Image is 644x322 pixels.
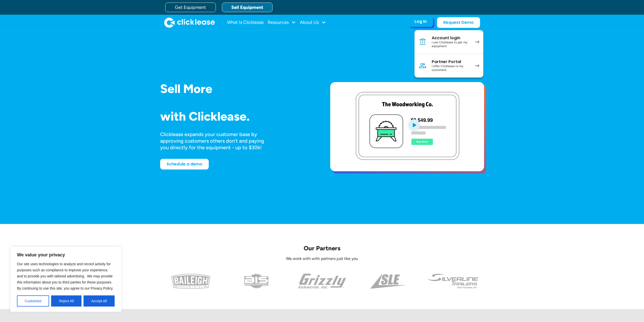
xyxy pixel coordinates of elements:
[414,30,483,54] a: Account loginI use Clicklease to get my equipment
[414,19,427,24] div: Log In
[17,295,49,307] button: Customize
[227,17,264,28] a: What Is Clicklease
[370,274,405,289] img: a black and white photo of the side of a triangle
[17,262,113,290] span: Our site uses technologies to analyze and record activity for purposes such as compliance to impr...
[222,3,273,12] a: Sell Equipment
[432,41,470,48] div: I use Clicklease to get my equipment
[160,159,209,169] a: Schedule a demo
[414,54,483,78] a: Partner PortalI offer Clicklease to my customers.
[160,82,314,96] h1: Sell More
[160,131,274,151] div: Clicklease expands your customer base by approving customers others don’t and paying you directly...
[160,110,314,123] h1: with Clicklease.
[160,244,484,252] p: Our Partners
[475,41,479,43] img: arrow
[171,274,211,289] img: baileigh logo
[268,17,296,28] div: Resources
[51,295,81,307] button: Reject All
[432,35,470,41] div: Account login
[419,38,427,46] img: Bank icon
[10,247,121,312] div: We value your privacy
[475,64,479,67] img: arrow
[164,17,215,28] img: Clicklease logo
[165,3,216,12] a: Get Equipment
[160,256,484,261] p: We work with with partners just like you
[84,295,115,307] button: Accept All
[300,17,326,28] div: About Us
[419,62,427,70] img: Person icon
[437,17,480,28] a: Request Demo
[164,17,215,28] a: home
[407,118,421,132] img: Blue play button logo on a light blue circular background
[414,30,483,78] nav: Log In
[298,274,346,289] img: the grizzly industrial inc logo
[17,252,115,258] p: We value your privacy
[432,64,470,72] div: I offer Clicklease to my customers.
[427,274,479,289] img: undefined
[244,274,268,289] img: the logo for beaver industrial supply
[432,59,470,64] div: Partner Portal
[330,82,484,171] a: open lightbox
